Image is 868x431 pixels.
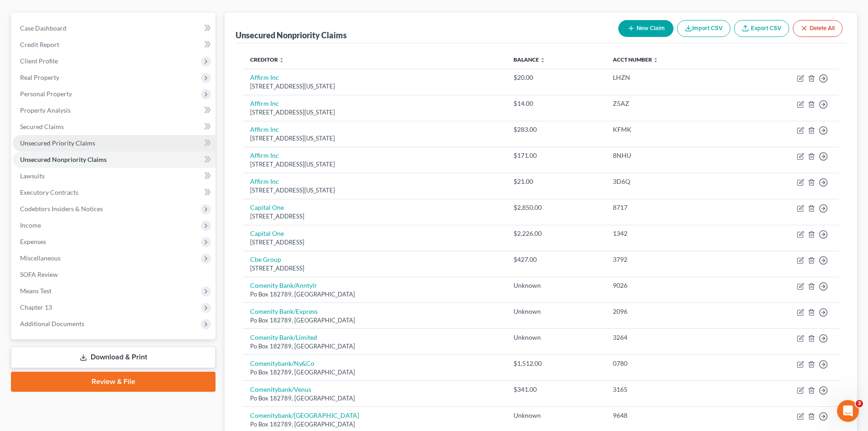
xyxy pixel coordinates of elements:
[514,307,598,316] div: Unknown
[250,394,499,403] div: Po Box 182789, [GEOGRAPHIC_DATA]
[514,177,598,186] div: $21.00
[613,307,727,316] div: 2096
[20,123,64,130] span: Secured Claims
[618,20,673,37] button: New Claim
[250,160,499,169] div: [STREET_ADDRESS][US_STATE]
[514,255,598,264] div: $427.00
[13,151,216,168] a: Unsecured Nonpriority Claims
[837,400,859,422] iframe: Intercom live chat
[250,342,499,351] div: Po Box 182789, [GEOGRAPHIC_DATA]
[613,73,727,82] div: LHZN
[613,411,727,420] div: 9648
[250,177,279,185] a: Affirm Inc
[250,125,279,133] a: Affirm Inc
[613,177,727,186] div: 3D6Q
[20,139,95,147] span: Unsecured Priority Claims
[250,151,279,159] a: Affirm Inc
[250,281,317,289] a: Comenity Bank/Anntylr
[279,57,284,63] i: unfold_more
[13,102,216,119] a: Property Analysis
[514,151,598,160] div: $171.00
[250,56,284,63] a: Creditor unfold_more
[250,255,281,263] a: Cbe Group
[734,20,789,37] a: Export CSV
[250,99,279,107] a: Affirm Inc
[250,203,284,211] a: Capital One
[613,125,727,134] div: KFMK
[514,229,598,238] div: $2,226.00
[613,151,727,160] div: 8NHU
[250,333,317,341] a: Comenity Bank/Limited
[20,270,58,278] span: SOFA Review
[613,333,727,342] div: 3264
[613,203,727,212] div: 8717
[514,99,598,108] div: $14.00
[250,368,499,377] div: Po Box 182789, [GEOGRAPHIC_DATA]
[250,420,499,429] div: Po Box 182789, [GEOGRAPHIC_DATA]
[13,184,216,201] a: Executory Contracts
[20,41,59,48] span: Credit Report
[250,212,499,221] div: [STREET_ADDRESS]
[20,172,45,180] span: Lawsuits
[250,238,499,247] div: [STREET_ADDRESS]
[250,316,499,325] div: Po Box 182789, [GEOGRAPHIC_DATA]
[13,266,216,283] a: SOFA Review
[856,400,863,407] span: 3
[514,385,598,394] div: $341.00
[13,36,216,53] a: Credit Report
[250,264,499,273] div: [STREET_ADDRESS]
[250,359,314,367] a: Comenitybank/Ny&Co
[514,125,598,134] div: $283.00
[20,106,71,114] span: Property Analysis
[677,20,730,37] button: Import CSV
[514,73,598,82] div: $20.00
[236,30,347,41] div: Unsecured Nonpriority Claims
[20,73,59,81] span: Real Property
[250,385,311,393] a: Comenitybank/Venus
[13,20,216,36] a: Case Dashboard
[250,411,359,419] a: Comenitybank/[GEOGRAPHIC_DATA]
[613,385,727,394] div: 3165
[250,229,284,237] a: Capital One
[250,134,499,143] div: [STREET_ADDRESS][US_STATE]
[514,203,598,212] div: $2,850.00
[250,82,499,91] div: [STREET_ADDRESS][US_STATE]
[613,359,727,368] div: 0780
[20,205,103,213] span: Codebtors Insiders & Notices
[514,359,598,368] div: $1,512.00
[11,347,216,368] a: Download & Print
[653,57,658,63] i: unfold_more
[13,168,216,184] a: Lawsuits
[20,303,52,311] span: Chapter 13
[13,119,216,135] a: Secured Claims
[250,73,279,81] a: Affirm Inc
[613,255,727,264] div: 3792
[793,20,842,37] button: Delete All
[514,281,598,290] div: Unknown
[20,24,67,32] span: Case Dashboard
[20,57,58,65] span: Client Profile
[20,287,51,295] span: Means Test
[13,135,216,151] a: Unsecured Priority Claims
[20,156,107,163] span: Unsecured Nonpriority Claims
[613,281,727,290] div: 9026
[250,290,499,299] div: Po Box 182789, [GEOGRAPHIC_DATA]
[20,254,61,262] span: Miscellaneous
[514,56,545,63] a: Balance unfold_more
[20,221,41,229] span: Income
[250,186,499,195] div: [STREET_ADDRESS][US_STATE]
[514,333,598,342] div: Unknown
[20,188,78,196] span: Executory Contracts
[540,57,545,63] i: unfold_more
[250,108,499,117] div: [STREET_ADDRESS][US_STATE]
[20,90,72,98] span: Personal Property
[20,238,46,245] span: Expenses
[250,307,318,315] a: Comenity Bank/Express
[514,411,598,420] div: Unknown
[20,320,84,327] span: Additional Documents
[613,56,658,63] a: Acct Number unfold_more
[613,99,727,108] div: Z5AZ
[613,229,727,238] div: 1342
[11,372,216,392] a: Review & File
